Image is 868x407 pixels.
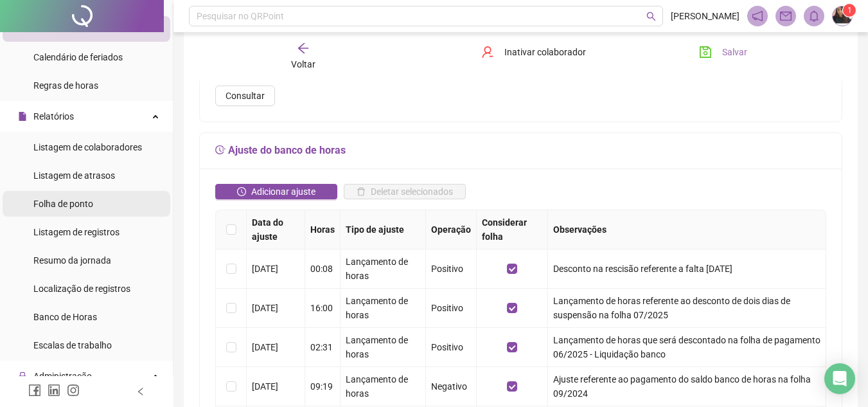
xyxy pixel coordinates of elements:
th: Operação [426,210,477,249]
span: field-time [215,145,226,155]
div: Negativo [431,379,471,393]
div: Positivo [431,262,471,276]
div: Open Intercom Messenger [824,363,855,394]
span: Salvar [722,45,747,59]
span: 1 [847,6,852,15]
div: Lançamento de horas [346,333,420,361]
button: Consultar [215,86,275,106]
div: Lançamento de horas [346,294,420,322]
span: Resumo da jornada [33,255,111,266]
sup: Atualize o seu contato no menu Meus Dados [843,4,856,17]
span: Folha de ponto [33,199,93,209]
td: 02:31 [305,328,341,367]
div: [DATE] [252,379,299,393]
div: Positivo [431,301,471,315]
span: Listagem de registros [33,227,120,237]
span: Adicionar ajuste [251,185,315,199]
span: Banco de Horas [33,312,97,322]
button: Deletar selecionados [344,184,466,199]
span: Escalas de trabalho [33,340,112,350]
span: user-delete [481,46,494,59]
div: Positivo [431,340,471,354]
span: linkedin [48,384,60,397]
span: search [646,12,656,21]
button: Salvar [689,42,757,62]
span: save [699,46,712,59]
button: Inativar colaborador [472,42,596,62]
span: Localização de registros [33,284,130,294]
td: Lançamento de horas referente ao desconto de dois dias de suspensão na folha 07/2025 [548,289,826,328]
td: 00:08 [305,249,341,289]
span: mail [780,10,792,22]
span: Consultar [226,89,265,103]
td: Desconto na rescisão referente a falta [DATE] [548,249,826,289]
div: Lançamento de horas [346,372,420,401]
th: Tipo de ajuste [341,210,426,249]
img: 81374 [833,6,852,26]
th: Data do ajuste [247,210,305,249]
span: Administração [33,371,92,381]
span: left [136,387,145,396]
span: bell [808,10,820,22]
span: file [18,112,27,121]
span: arrow-left [297,42,310,55]
span: clock-circle [237,187,246,196]
th: Considerar folha [477,210,547,249]
div: [DATE] [252,262,299,276]
button: Adicionar ajuste [215,184,337,199]
span: Listagem de atrasos [33,170,115,181]
span: Listagem de colaboradores [33,142,142,152]
th: Horas [305,210,341,249]
div: [DATE] [252,301,299,315]
span: lock [18,372,27,381]
td: Ajuste referente ao pagamento do saldo banco de horas na folha 09/2024 [548,367,826,406]
span: instagram [67,384,80,397]
span: Calendário de feriados [33,52,123,62]
span: Inativar colaborador [504,45,586,59]
td: Lançamento de horas que será descontado na folha de pagamento 06/2025 - Liquidação banco [548,328,826,367]
span: notification [752,10,763,22]
div: [DATE] [252,340,299,354]
td: 09:19 [305,367,341,406]
th: Observações [548,210,826,249]
div: Lançamento de horas [346,255,420,283]
span: Voltar [291,59,315,69]
td: 16:00 [305,289,341,328]
span: facebook [28,384,41,397]
span: [PERSON_NAME] [671,9,740,23]
span: Relatórios [33,111,74,122]
h5: Ajuste do banco de horas [215,143,826,158]
span: Regras de horas [33,80,98,91]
